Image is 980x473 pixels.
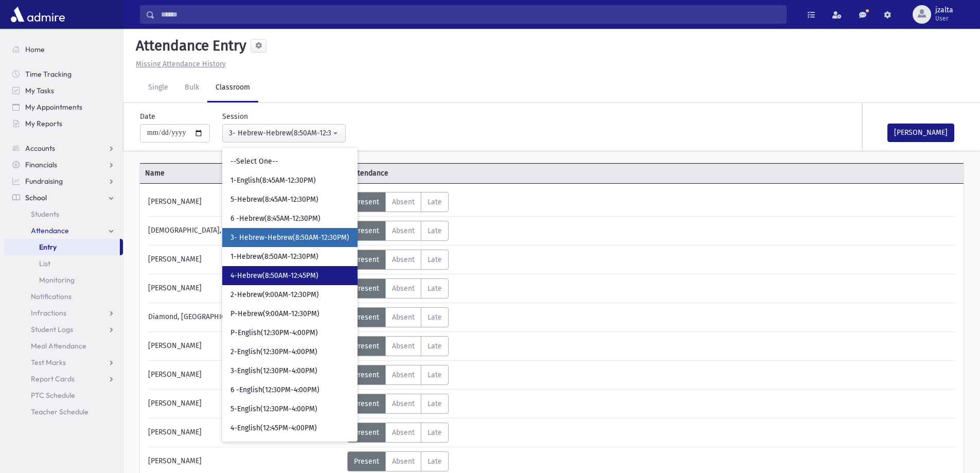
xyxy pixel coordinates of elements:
span: Present [354,342,379,351]
a: Classroom [207,74,258,102]
a: Entry [4,239,120,255]
a: Notifications [4,288,123,305]
a: Missing Attendance History [132,60,226,68]
span: Late [427,371,442,379]
span: My Appointments [25,102,82,112]
span: Attendance [31,226,69,235]
span: Time Tracking [25,69,72,79]
span: Notifications [31,292,72,301]
span: Teacher Schedule [31,407,88,416]
a: Students [4,206,123,222]
a: Financials [4,156,123,173]
a: Home [4,41,123,58]
div: AttTypes [347,278,449,299]
span: Report Cards [31,374,75,383]
div: AttTypes [347,307,449,327]
span: 1-English(8:45AM-12:30PM) [230,176,316,186]
a: My Appointments [4,99,123,115]
div: [PERSON_NAME] [143,451,347,471]
div: AttTypes [347,336,449,356]
div: [PERSON_NAME] [143,365,347,385]
span: Home [25,45,45,54]
a: Student Logs [4,321,123,338]
h5: Attendance Entry [132,37,246,55]
div: [PERSON_NAME] [143,192,347,212]
div: AttTypes [347,394,449,414]
span: Present [354,428,379,437]
div: AttTypes [347,221,449,241]
a: List [4,255,123,272]
div: [PERSON_NAME] [143,278,347,299]
a: Report Cards [4,371,123,387]
button: [PERSON_NAME] [887,124,954,142]
span: 3- Hebrew-Hebrew(8:50AM-12:30PM) [230,233,349,243]
span: List [39,259,50,268]
span: My Tasks [25,86,54,95]
span: User [935,14,953,23]
span: Absent [392,342,415,351]
span: Present [354,371,379,379]
div: Diamond, [GEOGRAPHIC_DATA] [143,307,347,327]
a: Monitoring [4,272,123,288]
span: Student Logs [31,325,73,334]
span: PTC Schedule [31,391,75,400]
a: Meal Attendance [4,338,123,354]
span: Present [354,198,379,206]
span: Fundraising [25,177,63,186]
span: 6 -English(12:30PM-4:00PM) [230,385,319,395]
div: [PERSON_NAME] [143,250,347,270]
span: P-Hebrew(9:00AM-12:30PM) [230,309,319,319]
span: Late [427,342,442,351]
span: Present [354,226,379,235]
span: Late [427,313,442,322]
div: AttTypes [347,365,449,385]
span: Present [354,399,379,408]
div: [PERSON_NAME] [143,394,347,414]
span: Present [354,255,379,264]
span: Accounts [25,144,55,153]
span: 3-English(12:30PM-4:00PM) [230,366,317,376]
span: 4-English(12:45PM-4:00PM) [230,423,317,433]
span: Present [354,284,379,293]
a: Time Tracking [4,66,123,82]
label: Date [140,111,155,122]
span: Absent [392,198,415,206]
span: 2-Hebrew(9:00AM-12:30PM) [230,290,319,300]
span: Absent [392,284,415,293]
div: AttTypes [347,423,449,443]
span: Monitoring [39,275,75,285]
a: Accounts [4,140,123,156]
span: Late [427,428,442,437]
a: Bulk [176,74,207,102]
a: Attendance [4,222,123,239]
span: 2-English(12:30PM-4:00PM) [230,347,317,357]
a: My Tasks [4,82,123,99]
span: Attendance [346,168,551,179]
span: Students [31,209,59,219]
span: Present [354,313,379,322]
img: AdmirePro [8,4,67,25]
span: My Reports [25,119,62,128]
span: --Select One-- [230,156,278,167]
a: Fundraising [4,173,123,189]
span: 4-Hebrew(8:50AM-12:45PM) [230,271,318,281]
span: Infractions [31,308,66,318]
span: Late [427,399,442,408]
a: School [4,189,123,206]
a: Infractions [4,305,123,321]
span: Absent [392,399,415,408]
span: Late [427,457,442,466]
span: P-English(12:30PM-4:00PM) [230,328,318,338]
span: Test Marks [31,358,66,367]
span: Meal Attendance [31,341,86,351]
span: Absent [392,313,415,322]
div: AttTypes [347,192,449,212]
u: Missing Attendance History [136,60,226,68]
div: [DEMOGRAPHIC_DATA], Simmy [143,221,347,241]
div: [PERSON_NAME] [143,423,347,443]
span: jzalta [935,6,953,14]
div: AttTypes [347,451,449,471]
span: Entry [39,242,57,252]
span: Name [140,168,346,179]
div: AttTypes [347,250,449,270]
